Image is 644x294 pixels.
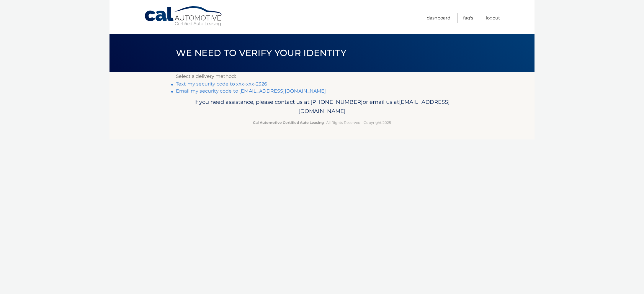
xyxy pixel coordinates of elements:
[486,13,500,23] a: Logout
[176,88,326,94] a: Email my security code to [EMAIL_ADDRESS][DOMAIN_NAME]
[180,119,464,126] p: - All Rights Reserved - Copyright 2025
[427,13,450,23] a: Dashboard
[176,72,468,81] p: Select a delivery method:
[176,47,346,58] span: We need to verify your identity
[144,6,224,27] a: Cal Automotive
[180,97,464,116] p: If you need assistance, please contact us at: or email us at
[176,81,267,87] a: Text my security code to xxx-xxx-2326
[463,13,473,23] a: FAQ's
[310,98,363,105] span: [PHONE_NUMBER]
[253,120,324,125] strong: Cal Automotive Certified Auto Leasing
